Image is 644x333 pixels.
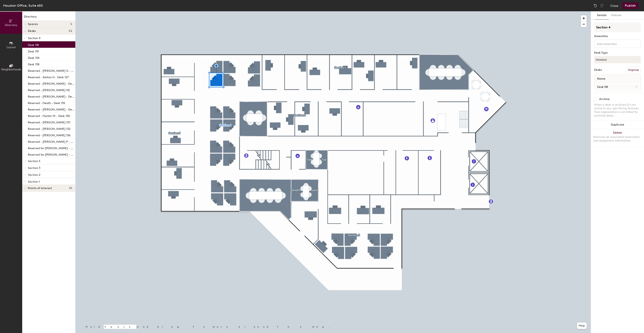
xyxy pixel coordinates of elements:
[28,55,39,60] p: Desk 134
[577,323,587,329] button: Help
[595,11,609,20] button: Details
[594,51,641,54] div: Desk Type
[591,121,644,129] button: Duplicate
[1,68,21,71] span: Neighborhoods
[28,42,39,47] p: Desk 118
[28,120,70,124] p: Reserved - [PERSON_NAME] 137
[69,187,72,190] span: 10
[5,23,17,27] span: Directory
[28,187,52,190] span: Points of interest
[622,2,638,9] button: Publish
[28,113,70,118] p: Reserved - Hunter W - Desk 130
[28,180,40,183] span: Section 1
[28,132,70,137] p: Reserved - [PERSON_NAME] 136
[28,81,74,85] p: Reserved - [PERSON_NAME] - Desk 131
[3,3,43,8] div: Houston Office, Suite 650
[28,87,70,92] p: Reserved - [PERSON_NAME] 115
[599,98,610,101] div: Archive
[626,67,641,73] button: Ungroup
[28,61,39,66] p: Desk 138
[70,23,72,26] span: 5
[28,107,74,111] p: Reserved - [PERSON_NAME] - Desk 129
[594,35,641,38] div: Amenities
[609,11,624,20] button: Policies
[7,46,16,49] span: Layout
[28,68,74,73] p: Reserved - [PERSON_NAME] G - Desk 116
[69,29,72,33] span: 52
[28,49,39,53] p: Desk 119
[28,159,40,163] span: Section 5
[593,135,642,143] div: Removes all associated reservation and assignment information
[600,4,604,8] img: Redo
[610,2,618,9] button: Close
[28,36,40,40] span: Section 4
[28,126,70,131] p: Reserved - [PERSON_NAME] 132
[594,68,602,72] div: Desks
[28,100,65,105] p: Reserved - Heath - Desk 135
[595,84,640,90] input: Unnamed desk
[593,4,597,8] img: Undo
[28,152,74,156] p: Reserved for [PERSON_NAME] - Desk 133
[28,94,74,98] p: Reserved - [PERSON_NAME] - Desk 114
[591,129,644,147] button: DeleteRemoves all associated reservation and assignment information
[594,103,641,118] div: When a desk is archived it's not active in any user-facing features. Your organization is not bil...
[28,74,69,79] p: Reserved - Ashton G - Desk 127
[22,15,75,21] h1: Directory
[594,56,641,63] button: Hoteled
[28,145,74,150] p: Reserved for [PERSON_NAME] - Desk 117
[28,139,74,144] p: Reserved - [PERSON_NAME] P - Desk 128
[28,29,36,33] span: Desks
[596,41,632,46] input: Add amenities
[28,173,40,177] span: Section 2
[28,23,38,26] span: Spaces
[28,166,40,170] span: Section 3
[595,75,607,82] span: Name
